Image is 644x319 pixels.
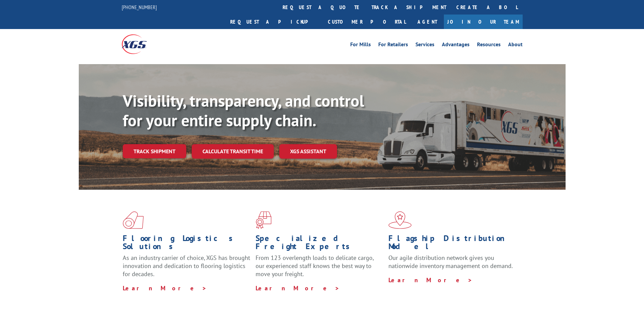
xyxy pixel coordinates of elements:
img: xgs-icon-focused-on-flooring-red [256,211,271,229]
a: Resources [477,42,501,49]
a: XGS ASSISTANT [279,144,337,159]
a: Track shipment [123,144,186,158]
a: For Retailers [378,42,408,49]
a: Learn More > [123,284,207,292]
span: Our agile distribution network gives you nationwide inventory management on demand. [388,254,513,270]
a: Services [415,42,434,49]
a: Learn More > [388,276,473,284]
a: Learn More > [256,284,340,292]
a: Customer Portal [323,15,411,29]
a: For Mills [350,42,371,49]
a: About [508,42,523,49]
span: As an industry carrier of choice, XGS has brought innovation and dedication to flooring logistics... [123,254,250,278]
img: xgs-icon-total-supply-chain-intelligence-red [123,211,144,229]
a: Request a pickup [225,15,323,29]
img: xgs-icon-flagship-distribution-model-red [388,211,412,229]
a: Advantages [442,42,470,49]
a: [PHONE_NUMBER] [122,4,157,10]
a: Agent [411,15,444,29]
h1: Flagship Distribution Model [388,234,516,254]
h1: Flooring Logistics Solutions [123,234,251,254]
b: Visibility, transparency, and control for your entire supply chain. [123,90,364,131]
a: Join Our Team [444,15,523,29]
a: Calculate transit time [192,144,274,159]
h1: Specialized Freight Experts [256,234,383,254]
p: From 123 overlength loads to delicate cargo, our experienced staff knows the best way to move you... [256,254,383,284]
